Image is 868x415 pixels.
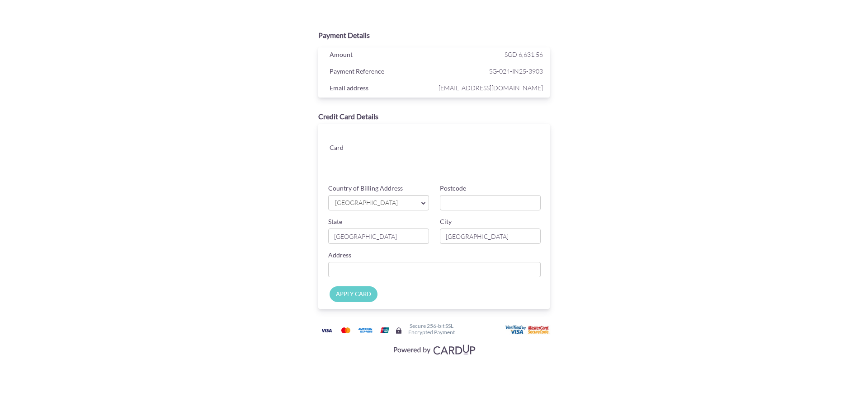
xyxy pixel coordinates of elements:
img: User card [505,325,551,335]
img: Visa, Mastercard [389,341,479,358]
iframe: Secure card security code input frame [464,153,541,169]
img: Union Pay [376,325,394,336]
div: Payment Reference [323,65,436,79]
div: Credit Card Details [318,112,550,122]
h6: Secure 256-bit SSL Encrypted Payment [408,323,455,335]
label: City [440,217,452,226]
span: SGD 6,631.56 [505,51,543,58]
div: Amount [323,49,436,62]
iframe: Secure card expiration date input frame [387,153,463,169]
img: Mastercard [337,325,355,336]
iframe: Secure card number input frame [387,133,542,149]
span: [EMAIL_ADDRESS][DOMAIN_NAME] [436,82,543,93]
label: Country of Billing Address [328,184,403,193]
div: Payment Details [318,30,550,41]
img: Secure lock [395,327,402,334]
label: State [328,217,342,226]
input: APPLY CARD [330,286,377,302]
label: Address [328,251,351,260]
img: Visa [317,325,335,336]
div: Card [323,142,379,155]
div: Email address [323,82,436,96]
label: Postcode [440,184,466,193]
span: [GEOGRAPHIC_DATA] [334,198,414,208]
a: [GEOGRAPHIC_DATA] [328,195,429,210]
img: American Express [356,325,374,336]
span: SG-024-IN25-3903 [436,65,543,77]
